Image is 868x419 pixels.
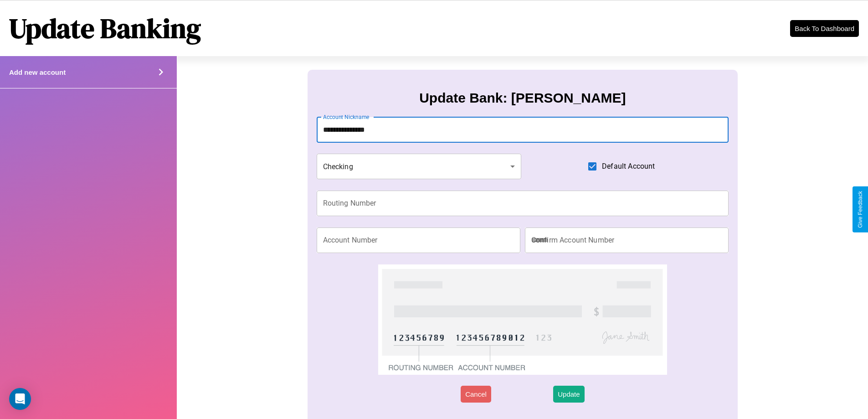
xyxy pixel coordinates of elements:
div: Give Feedback [857,191,863,228]
h3: Update Bank: [PERSON_NAME] [419,90,626,106]
label: Account Nickname [323,113,370,121]
h1: Update Banking [9,10,201,47]
button: Update [553,386,584,403]
h4: Add new account [9,68,66,76]
span: Default Account [602,161,655,172]
div: Checking [317,154,522,179]
button: Back To Dashboard [790,20,859,37]
div: Open Intercom Messenger [9,388,31,410]
button: Cancel [461,386,491,403]
img: check [378,264,667,375]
